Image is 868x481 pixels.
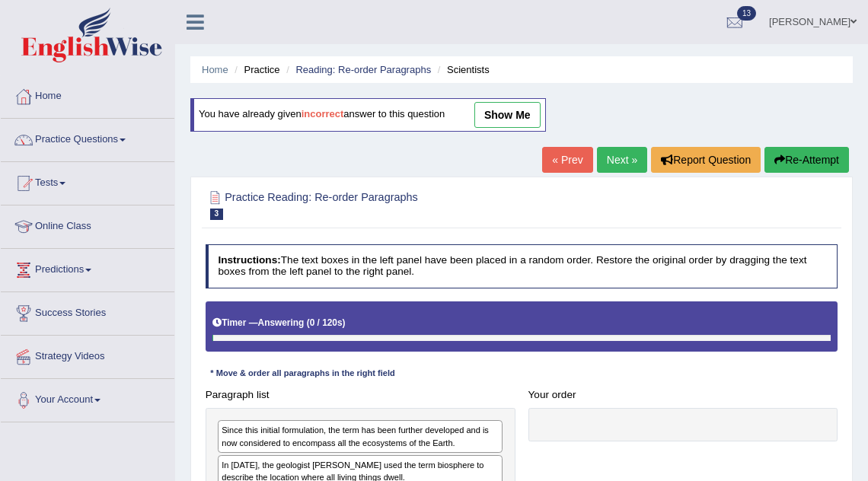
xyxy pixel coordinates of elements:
[302,109,344,120] b: incorrect
[206,368,400,381] div: * Move & order all paragraphs in the right field
[651,147,761,173] button: Report Question
[206,390,515,401] h4: Paragraph list
[310,317,343,328] b: 0 / 120s
[434,62,490,77] li: Scientists
[190,98,546,132] div: You have already given answer to this question
[258,317,305,328] b: Answering
[1,75,174,113] a: Home
[764,147,849,173] button: Re-Attempt
[295,64,431,75] a: Reading: Re-order Paragraphs
[737,6,756,21] span: 13
[202,64,228,75] a: Home
[1,249,174,287] a: Predictions
[542,147,592,173] a: « Prev
[206,244,838,288] h4: The text boxes in the left panel have been placed in a random order. Restore the original order b...
[206,188,598,220] h2: Practice Reading: Re-order Paragraphs
[343,317,346,328] b: )
[307,317,310,328] b: (
[1,119,174,157] a: Practice Questions
[212,318,345,328] h5: Timer —
[218,254,280,266] b: Instructions:
[1,205,174,244] a: Online Class
[528,390,838,401] h4: Your order
[1,292,174,330] a: Success Stories
[210,209,224,220] span: 3
[474,102,541,128] a: show me
[218,420,503,453] div: Since this initial formulation, the term has been further developed and is now considered to enco...
[231,62,279,77] li: Practice
[597,147,647,173] a: Next »
[1,336,174,374] a: Strategy Videos
[1,379,174,417] a: Your Account
[1,162,174,200] a: Tests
